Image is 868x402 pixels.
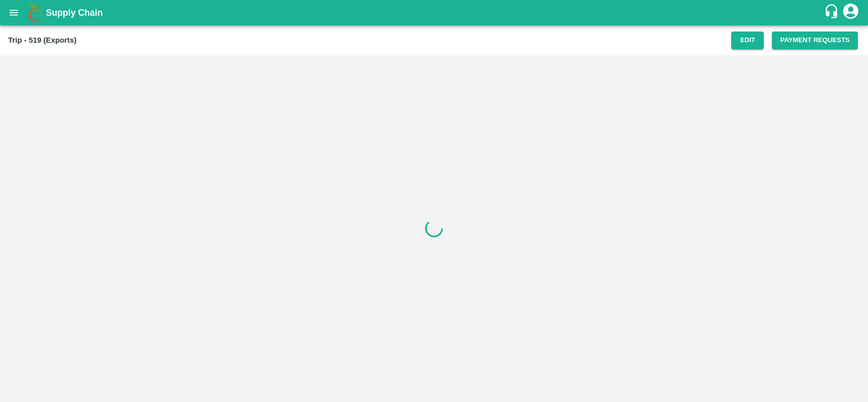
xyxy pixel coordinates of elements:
[8,36,76,44] b: Trip - 519 (Exports)
[25,3,46,23] img: logo
[46,6,824,20] a: Supply Chain
[824,4,842,22] div: customer-support
[2,1,25,24] button: open drawer
[772,32,858,49] button: Payment Requests
[842,2,860,23] div: account of current user
[46,8,103,18] b: Supply Chain
[731,32,764,49] button: Edit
